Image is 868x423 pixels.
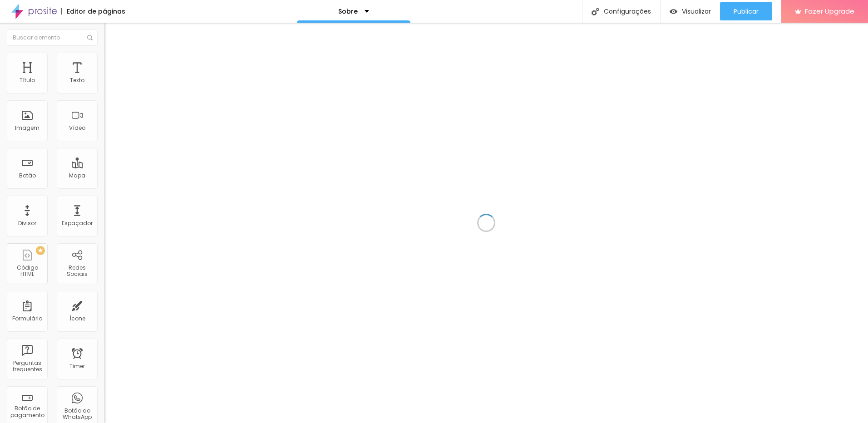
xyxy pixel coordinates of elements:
div: Redes Sociais [59,265,95,278]
input: Buscar elemento [7,30,98,46]
div: Timer [69,363,85,369]
div: Espaçador [62,220,93,226]
div: Mapa [69,172,85,179]
div: Imagem [15,125,39,131]
img: Icone [87,35,93,40]
div: Título [20,77,35,84]
span: Publicar [734,8,759,15]
img: view-1.svg [670,8,677,15]
button: Publicar [720,2,772,20]
img: Icone [592,8,599,15]
div: Código HTML [9,265,45,278]
div: Ícone [69,315,85,322]
div: Botão do WhatsApp [59,408,95,421]
div: Botão de pagamento [9,405,45,418]
div: Divisor [18,220,36,226]
button: Visualizar [661,2,720,20]
span: Visualizar [682,8,711,15]
div: Texto [70,77,84,84]
div: Editor de páginas [61,8,125,15]
div: Formulário [12,315,42,322]
div: Botão [19,172,36,179]
p: Sobre [338,8,358,15]
div: Perguntas frequentes [9,360,45,373]
div: Vídeo [69,125,85,131]
span: Fazer Upgrade [805,7,854,15]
